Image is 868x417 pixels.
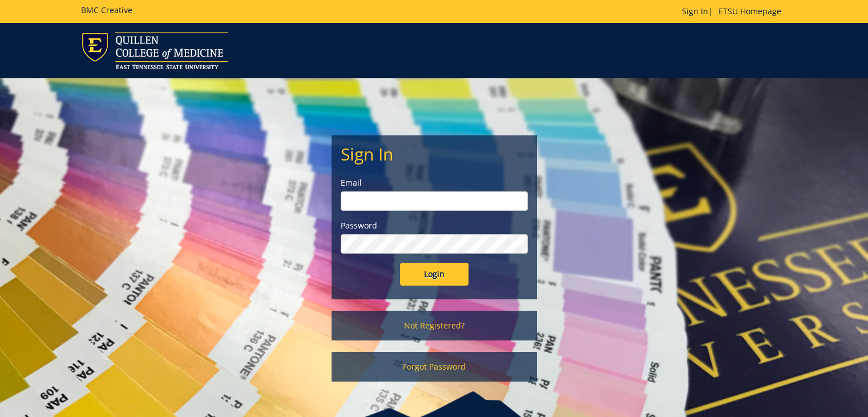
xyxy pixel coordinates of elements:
input: Login [400,263,469,286]
label: Password [341,220,528,231]
a: Not Registered? [332,311,537,340]
label: Email [341,177,528,189]
img: ETSU logo [81,32,228,69]
a: Sign In [682,6,708,17]
h2: Sign In [341,145,528,163]
a: Forgot Password [332,352,537,382]
p: | [682,6,787,17]
a: ETSU Homepage [713,6,787,17]
h5: BMC Creative [81,6,132,14]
